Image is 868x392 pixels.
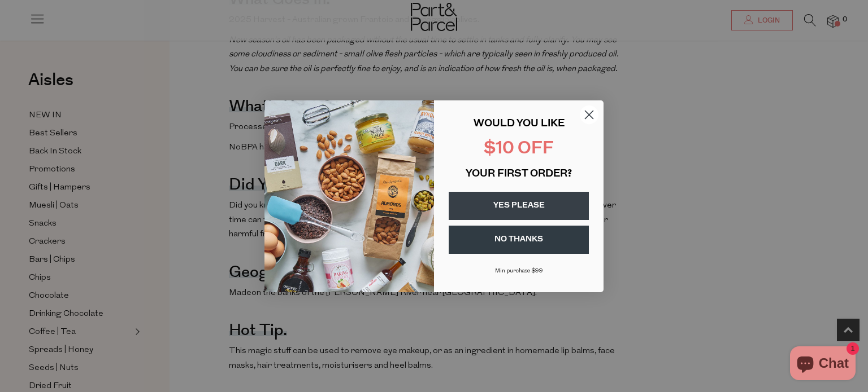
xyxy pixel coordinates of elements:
img: 43fba0fb-7538-40bc-babb-ffb1a4d097bc.jpeg [264,100,434,292]
inbox-online-store-chat: Shopify online store chat [787,346,859,383]
button: YES PLEASE [449,192,589,220]
span: Min purchase $99 [495,268,543,274]
span: WOULD YOU LIKE [474,119,565,129]
span: $10 OFF [484,140,554,158]
button: NO THANKS [449,226,589,254]
span: YOUR FIRST ORDER? [466,169,572,179]
button: Close dialog [579,105,599,125]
